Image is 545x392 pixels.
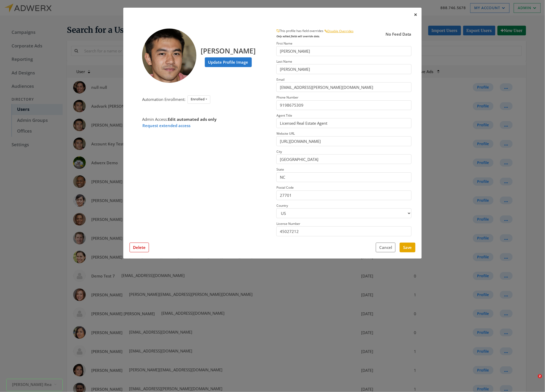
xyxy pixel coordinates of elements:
small: Agent Title [276,113,292,118]
input: City [276,154,412,164]
span: This profile has field overrides [276,26,324,33]
input: Website URL [276,136,412,146]
small: City [276,149,282,154]
small: Last Name [276,59,292,64]
img: Aaron Campbell profile [142,29,196,83]
iframe: Intercom live chat [527,374,540,387]
span: [PERSON_NAME] Realty [12,382,52,388]
small: License Number [276,221,300,226]
button: Disable Overrides [324,29,354,34]
small: State [276,167,284,172]
small: Website URL [276,131,295,136]
small: Postal Code [276,185,294,190]
span: Admin Access: [142,117,217,122]
small: Country [276,203,288,208]
span: Only edited fields will override data. [276,34,320,38]
span: Automation Enrollment: [142,97,185,102]
small: First Name [276,41,292,46]
input: First Name [276,46,412,56]
button: Delete [130,243,149,252]
h3: [PERSON_NAME] [201,42,256,55]
input: Phone Number [276,100,412,110]
small: Email [276,77,285,82]
span: 2 [538,374,542,378]
button: [PERSON_NAME] Realty [6,379,63,391]
button: Enrolled [188,95,210,104]
input: License Number [276,226,412,236]
input: Last Name [276,64,412,74]
button: Request extended access [142,122,191,129]
input: Postal Code [276,190,412,200]
select: Country [276,208,412,218]
button: Save [400,243,415,252]
button: No Feed Data [386,29,412,40]
strong: Edit automated ads only [168,117,217,122]
input: State [276,172,412,182]
input: Agent Title [276,118,412,128]
small: Phone Number [276,95,298,100]
button: Cancel [376,243,396,252]
span: × [414,10,418,19]
label: Update Profile Image [205,57,252,67]
button: Close [410,8,422,22]
input: Email [276,82,412,92]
